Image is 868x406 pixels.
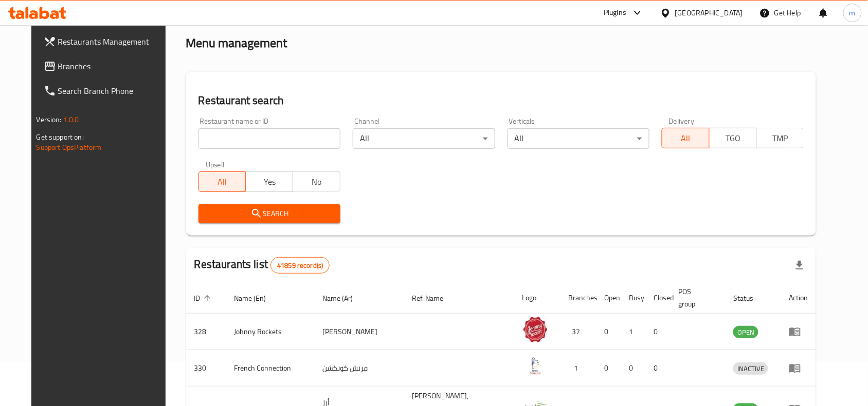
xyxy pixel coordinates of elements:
[203,175,242,189] span: All
[207,207,332,220] span: Search
[271,261,329,270] span: 41859 record(s)
[604,7,626,19] div: Plugins
[662,128,710,148] button: All
[621,314,646,350] td: 1
[37,113,62,126] span: Version:
[234,292,280,304] span: Name (En)
[596,350,621,386] td: 0
[560,350,596,386] td: 1
[63,113,79,126] span: 1.0.0
[646,282,671,314] th: Closed
[756,128,804,148] button: TMP
[250,175,289,189] span: Yes
[198,93,804,108] h2: Restaurant search
[514,282,560,314] th: Logo
[35,79,176,103] a: Search Branch Phone
[596,314,621,350] td: 0
[198,204,340,223] button: Search
[194,292,214,304] span: ID
[675,7,743,18] div: [GEOGRAPHIC_DATA]
[37,141,102,154] a: Support.OpsPlatform
[596,282,621,314] th: Open
[781,282,816,314] th: Action
[58,60,168,72] span: Branches
[198,171,246,192] button: All
[679,285,713,310] span: POS group
[508,128,649,149] div: All
[522,317,548,342] img: Johnny Rockets
[206,161,225,168] label: Upsell
[714,131,753,146] span: TGO
[314,314,404,350] td: [PERSON_NAME]
[560,314,596,350] td: 37
[669,118,695,125] label: Delivery
[789,325,808,338] div: Menu
[293,171,340,192] button: No
[194,257,330,274] h2: Restaurants list
[186,35,287,51] h2: Menu management
[412,292,457,304] span: Ref. Name
[226,350,315,386] td: French Connection
[35,29,176,54] a: Restaurants Management
[646,314,671,350] td: 0
[733,326,758,338] div: OPEN
[353,128,495,149] div: All
[322,292,366,304] span: Name (Ar)
[198,128,340,149] input: Search for restaurant name or ID..
[733,326,758,338] span: OPEN
[314,350,404,386] td: فرنش كونكشن
[245,171,293,192] button: Yes
[297,175,336,189] span: No
[58,35,168,48] span: Restaurants Management
[621,282,646,314] th: Busy
[789,362,808,374] div: Menu
[666,131,706,146] span: All
[37,130,84,144] span: Get support on:
[226,314,315,350] td: Johnny Rockets
[270,257,330,274] div: Total records count
[849,7,856,18] span: m
[186,314,226,350] td: 328
[761,131,800,146] span: TMP
[787,253,812,278] div: Export file
[186,350,226,386] td: 330
[522,353,548,379] img: French Connection
[58,85,168,97] span: Search Branch Phone
[709,128,757,148] button: TGO
[35,54,176,79] a: Branches
[733,363,768,375] span: INACTIVE
[646,350,671,386] td: 0
[621,350,646,386] td: 0
[560,282,596,314] th: Branches
[733,292,767,304] span: Status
